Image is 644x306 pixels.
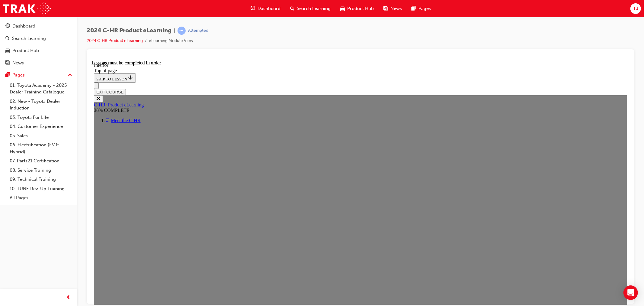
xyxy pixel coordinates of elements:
[418,5,431,12] span: Pages
[12,72,25,79] div: Pages
[188,28,208,34] div: Attempted
[246,2,285,15] a: guage-iconDashboard
[2,35,11,42] button: Close navigation menu
[335,2,379,15] a: car-iconProduct Hub
[251,5,255,12] span: guage-icon
[7,184,75,194] a: 10. TUNE Rev-Up Training
[2,42,52,47] a: C-HR: Product eLearning
[7,140,75,156] a: 06. Electrification (EV & Hybrid)
[12,23,35,30] div: Dashboard
[2,19,75,70] button: DashboardSearch LearningProduct HubNews
[2,2,536,8] div: Interior
[7,156,75,166] a: 07. Parts21 Certification
[407,2,436,15] a: pages-iconPages
[5,73,10,78] span: pages-icon
[633,5,638,12] span: TJ
[2,29,34,35] button: EXIT COURSE
[5,60,10,66] span: news-icon
[7,81,75,97] a: 01. Toyota Academy - 2025 Dealer Training Catalogue
[87,38,143,43] a: 2024 C-HR Product eLearning
[12,60,24,67] div: News
[2,47,536,53] div: 38% COMPLETE
[174,27,175,34] span: |
[2,33,75,44] a: Search Learning
[7,193,75,203] a: All Pages
[2,22,7,29] button: Open navigation menu
[340,5,345,12] span: car-icon
[149,37,193,44] li: eLearning Module View
[2,70,75,81] button: Pages
[7,113,75,122] a: 03. Toyota For Life
[2,45,75,56] a: Product Hub
[2,35,536,53] section: Course Information
[12,47,39,54] div: Product Hub
[630,3,641,14] button: TJ
[5,17,42,21] span: SKIP TO LESSON
[7,131,75,141] a: 05. Sales
[87,27,171,34] span: 2024 C-HR Product eLearning
[390,5,402,12] span: News
[623,285,638,300] div: Open Intercom Messenger
[383,5,388,12] span: news-icon
[347,5,374,12] span: Product Hub
[2,13,44,22] button: SKIP TO LESSON
[412,5,416,12] span: pages-icon
[19,58,49,63] span: Meet the C-HR
[379,2,407,15] a: news-iconNews
[5,36,10,41] span: search-icon
[2,57,75,69] a: News
[68,71,72,79] span: up-icon
[7,97,75,113] a: 02. New - Toyota Dealer Induction
[2,8,536,13] div: Top of page
[297,5,331,12] span: Search Learning
[5,24,10,29] span: guage-icon
[285,2,335,15] a: search-iconSearch Learning
[7,122,75,131] a: 04. Customer Experience
[12,35,46,42] div: Search Learning
[178,27,186,35] span: learningRecordVerb_ATTEMPT-icon
[290,5,294,12] span: search-icon
[7,166,75,175] a: 08. Service Training
[3,2,51,15] img: Trak
[258,5,280,12] span: Dashboard
[2,21,75,32] a: Dashboard
[66,294,71,301] span: prev-icon
[7,175,75,184] a: 09. Technical Training
[5,48,10,54] span: car-icon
